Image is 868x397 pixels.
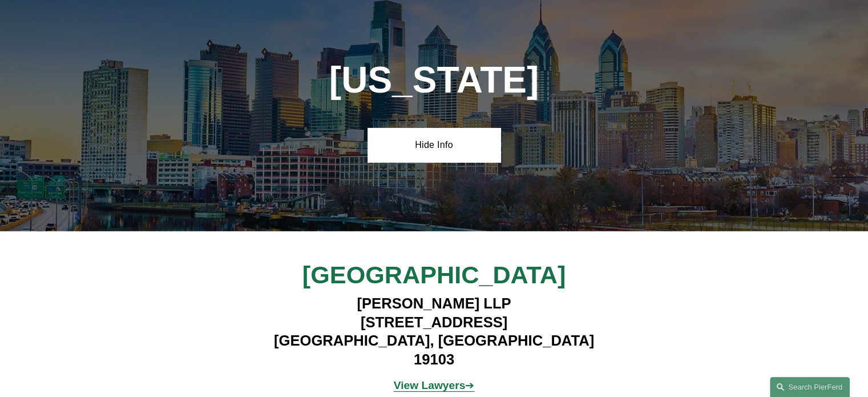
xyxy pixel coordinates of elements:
[770,377,850,397] a: Search this site
[268,59,600,101] h1: [US_STATE]
[302,261,566,288] span: [GEOGRAPHIC_DATA]
[394,379,475,391] a: View Lawyers➔
[394,379,475,391] span: ➔
[368,128,500,162] a: Hide Info
[268,294,600,368] h4: [PERSON_NAME] LLP [STREET_ADDRESS] [GEOGRAPHIC_DATA], [GEOGRAPHIC_DATA] 19103
[394,379,466,391] strong: View Lawyers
